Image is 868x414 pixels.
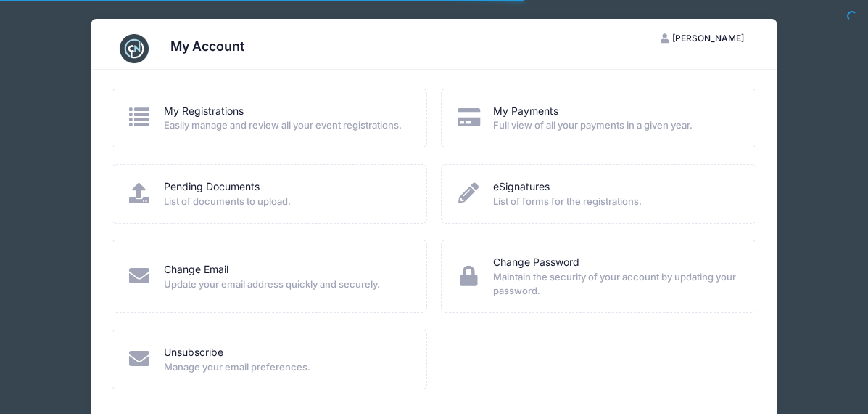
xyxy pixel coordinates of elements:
span: [PERSON_NAME] [672,33,744,44]
span: Update your email address quickly and securely. [164,277,408,292]
button: [PERSON_NAME] [648,26,756,51]
a: My Registrations [164,104,244,119]
span: Easily manage and review all your event registrations. [164,118,408,133]
a: Change Email [164,262,228,277]
span: List of documents to upload. [164,195,408,209]
a: Change Password [493,255,579,270]
a: My Payments [493,104,558,119]
a: Unsubscribe [164,345,223,360]
a: Pending Documents [164,179,260,195]
span: List of forms for the registrations. [493,195,737,209]
a: eSignatures [493,179,550,195]
h3: My Account [170,38,244,54]
img: CampNetwork [120,34,149,63]
span: Full view of all your payments in a given year. [493,118,737,133]
span: Manage your email preferences. [164,360,408,375]
span: Maintain the security of your account by updating your password. [493,270,737,299]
